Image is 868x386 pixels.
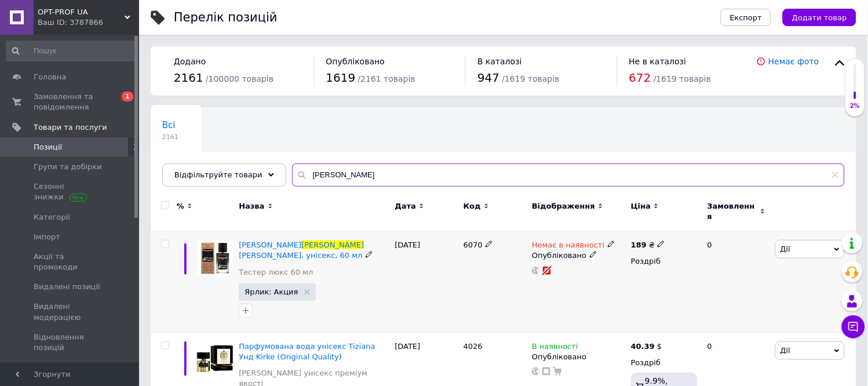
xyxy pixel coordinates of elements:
span: Групи та добірки [34,162,102,172]
span: Дата [395,201,417,212]
span: / 1619 товарів [502,74,559,83]
span: В наявності [532,342,578,354]
a: Немає фото [768,57,819,66]
span: Код [464,201,481,212]
span: 4026 [464,342,483,351]
span: OPT-PROF UA [38,7,125,17]
span: Сезонні знижки [34,181,107,202]
b: 189 [631,241,647,249]
span: Дії [781,346,790,355]
div: 0 [701,231,772,333]
img: Tiziana Terenzi Casanova TESTER LUX, унисекс, 60 мл [197,240,233,276]
span: / 2161 товарів [358,74,415,83]
span: Відображення [532,201,595,212]
span: Відновлення позицій [34,332,107,353]
button: Додати товар [783,9,856,26]
span: 947 [477,71,499,85]
div: ₴ [631,240,665,250]
span: В каталозі [477,57,522,66]
div: Роздріб [631,358,698,368]
span: Ціна [631,201,651,212]
span: 672 [629,71,651,85]
span: / 100000 товарів [206,74,273,83]
span: 1619 [326,71,356,85]
span: Експорт [730,13,763,22]
div: Опубліковано [532,352,625,362]
span: Позиції [34,142,62,152]
input: Пошук [6,41,137,61]
b: 40.39 [631,342,655,351]
span: Акції та промокоди [34,252,107,272]
div: $ [631,341,662,352]
span: Замовлення [707,201,757,222]
span: [PERSON_NAME] [239,241,301,249]
img: Парфюмированная вода унисекс Tiziana Terenzi Kirke 100 мл (Original Quality) [197,341,233,377]
span: Додати товар [792,13,847,22]
input: Пошук по назві позиції, артикулу і пошуковим запитам [292,163,845,187]
span: Замовлення та повідомлення [34,92,107,112]
div: 2% [846,102,865,110]
a: Парфумована вода унісекс Tiziana Унд Kirke (Original Quality) [239,342,375,361]
a: [PERSON_NAME][PERSON_NAME][PERSON_NAME], унісекс, 60 мл [239,241,364,260]
div: Роздріб [631,256,698,267]
button: Експорт [721,9,772,26]
span: [PERSON_NAME] [301,241,364,249]
div: [DATE] [392,231,461,333]
span: 6070 [464,241,483,249]
span: Ярлик: Акция [245,288,298,296]
span: 1 [122,92,133,101]
span: [PERSON_NAME], унісекс, 60 мл [239,251,362,260]
span: Додано [174,57,206,66]
span: % [177,201,184,212]
span: Опубліковано [326,57,385,66]
button: Чат з покупцем [842,315,865,338]
span: Назва [239,201,264,212]
div: Опубліковано [532,250,625,261]
a: Тестер люкс 60 мл [239,267,313,278]
span: Головна [34,72,66,82]
span: Видалені позиції [34,282,100,292]
span: Товари та послуги [34,122,107,133]
span: Не в каталозі [629,57,687,66]
span: Імпорт [34,232,60,242]
span: Відфільтруйте товари [174,170,262,179]
span: Видалені модерацією [34,301,107,322]
span: Всі [162,120,176,130]
span: 2161 [174,71,203,85]
div: Перелік позицій [174,12,278,24]
div: Ваш ID: 3787866 [38,17,139,28]
span: Категорії [34,212,70,223]
span: / 1619 товарів [654,74,711,83]
span: Дії [781,245,790,253]
span: Немає в наявності [532,241,604,253]
span: 2161 [162,133,178,141]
